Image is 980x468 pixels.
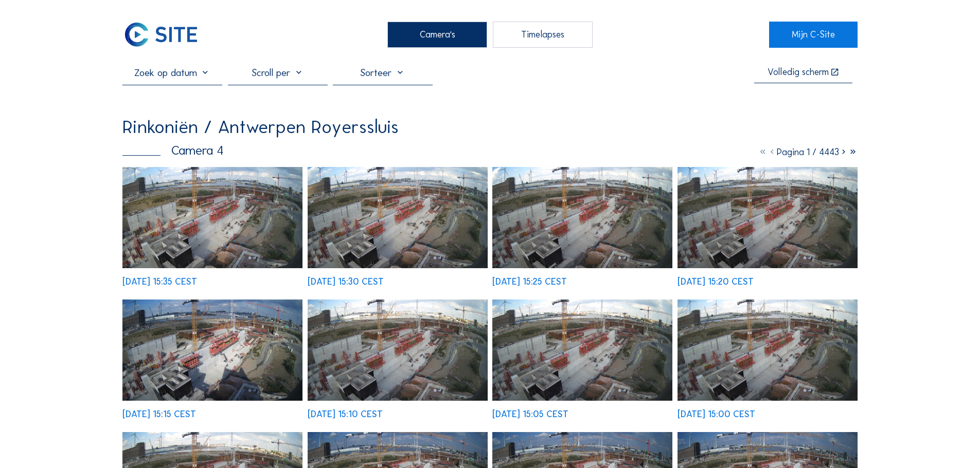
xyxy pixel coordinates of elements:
div: Camera's [387,22,487,47]
div: [DATE] 15:30 CEST [308,277,384,287]
a: C-SITE Logo [122,22,210,47]
img: image_53488087 [308,299,488,401]
div: Volledig scherm [768,68,829,78]
div: [DATE] 15:25 CEST [492,277,567,287]
span: Pagina 1 / 4443 [777,146,839,158]
img: image_53487762 [678,299,858,401]
input: Zoek op datum 󰅀 [122,66,222,79]
div: [DATE] 15:20 CEST [678,277,754,287]
div: Timelapses [493,22,593,47]
img: image_53488325 [678,167,858,268]
div: [DATE] 15:05 CEST [492,410,568,419]
a: Mijn C-Site [769,22,857,47]
img: image_53487920 [492,299,672,401]
div: [DATE] 15:35 CEST [122,277,197,287]
img: image_53488249 [122,299,302,401]
img: image_53488642 [308,167,488,268]
img: C-SITE Logo [122,22,200,47]
div: [DATE] 15:00 CEST [678,410,755,419]
div: [DATE] 15:10 CEST [308,410,383,419]
div: Rinkoniën / Antwerpen Royerssluis [122,118,399,136]
div: [DATE] 15:15 CEST [122,410,196,419]
img: image_53488489 [492,167,672,268]
div: Camera 4 [122,144,224,157]
img: image_53488808 [122,167,302,268]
